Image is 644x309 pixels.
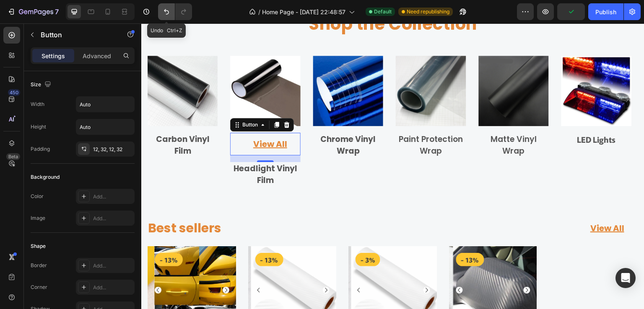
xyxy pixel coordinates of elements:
[6,109,76,135] div: Rich Text Editor. Editing area: main
[141,23,644,309] iframe: Design area
[421,110,489,122] p: LED Lights
[31,100,44,108] div: Width
[31,79,53,90] div: Size
[93,215,132,222] div: Add...
[214,263,221,270] button: Carousel Back Arrow
[76,119,134,134] input: Auto
[254,32,325,102] a: Image Title
[31,145,50,153] div: Padding
[31,214,45,222] div: Image
[31,193,44,200] div: Color
[254,32,325,102] img: Alt Image
[89,32,159,102] a: Image Title
[315,263,322,270] button: Carousel Back Arrow
[262,8,345,16] span: Home Page - [DATE] 22:48:57
[99,98,118,105] div: Button
[258,8,260,16] span: /
[41,30,112,40] p: Button
[3,3,62,20] button: 7
[158,3,192,20] div: Undo/Redo
[7,110,75,134] p: Carbon Vinyl Film
[31,283,47,291] div: Corner
[315,229,343,243] pre: - 13%
[31,123,46,131] div: Height
[83,51,111,60] p: Advanced
[55,7,59,17] p: 7
[255,110,324,134] p: Paint Protection Wrap
[6,32,76,102] img: Alt Image
[93,262,132,270] div: Add...
[182,263,188,270] button: Carousel Next Arrow
[449,198,483,211] div: View All
[13,263,20,270] button: Carousel Back Arrow
[615,268,636,288] div: Open Intercom Messenger
[338,110,407,134] p: Matte Vinyl Wrap
[374,8,392,15] span: Default
[7,193,248,216] h2: Best sellers
[93,146,132,153] div: 12, 32, 12, 32
[382,263,389,270] button: Carousel Next Arrow
[93,193,132,201] div: Add...
[81,263,88,270] button: Carousel Next Arrow
[407,8,449,15] span: Need republishing
[31,242,46,250] div: Shape
[595,8,616,16] div: Publish
[6,153,20,160] div: Beta
[114,229,142,243] pre: - 13%
[282,263,289,270] button: Carousel Next Arrow
[89,32,159,102] img: Alt Image
[76,97,134,112] input: Auto
[214,229,239,243] pre: - 3%
[420,32,490,102] a: Image Title
[173,110,241,134] p: Chrome Vinyl Wrap
[6,32,76,102] a: Image Title
[8,89,20,96] div: 450
[114,263,121,270] button: Carousel Back Arrow
[93,284,132,291] div: Add...
[31,173,60,181] div: Background
[112,114,146,127] div: View All
[436,193,496,216] a: View All
[42,51,65,60] p: Settings
[338,32,408,102] a: Image Title
[90,139,158,163] p: Headlight Vinyl Film
[13,229,42,243] pre: - 13%
[338,32,408,102] img: Alt Image
[420,32,490,102] img: Alt Image
[172,32,242,102] a: Image Title
[172,32,242,102] img: Alt Image
[588,3,623,20] button: Publish
[31,262,47,269] div: Border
